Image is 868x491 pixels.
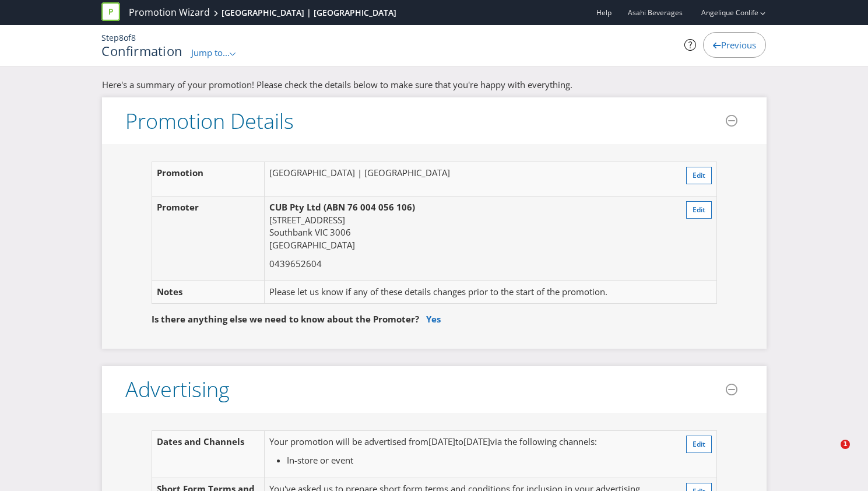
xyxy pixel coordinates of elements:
span: Step [101,32,119,43]
span: Your promotion will be advertised from [269,436,428,447]
span: to [455,436,463,447]
span: Is there anything else we need to know about the Promoter? [152,313,419,325]
td: Please let us know if any of these details changes prior to the start of the promotion. [265,281,667,303]
span: In-store or event [287,454,353,466]
p: 0439652604 [269,258,663,270]
button: Edit [686,436,712,453]
td: Dates and Channels [152,431,265,478]
span: Jump to... [191,47,230,58]
a: Angelique Conlife [690,8,758,17]
span: 8 [119,32,124,43]
span: Edit [693,439,705,449]
h3: Advertising [125,378,230,401]
a: Promotion Wizard [129,6,210,19]
span: 1 [841,440,850,449]
span: Edit [693,205,705,215]
td: Promotion [152,162,265,197]
span: Promoter [157,201,199,213]
iframe: Intercom live chat [817,440,845,468]
h3: Promotion Details [125,110,294,133]
button: Edit [686,201,712,219]
span: CUB Pty Ltd [269,201,321,213]
span: [GEOGRAPHIC_DATA] [269,239,355,251]
a: Yes [426,313,441,325]
span: [STREET_ADDRESS] [269,214,345,226]
span: Southbank [269,226,312,238]
td: [GEOGRAPHIC_DATA] | [GEOGRAPHIC_DATA] [265,162,667,197]
span: (ABN 76 004 056 106) [324,201,415,213]
span: via the following channels: [490,436,597,447]
div: [GEOGRAPHIC_DATA] | [GEOGRAPHIC_DATA] [222,7,396,19]
span: [DATE] [463,436,490,447]
a: Help [596,8,612,17]
span: Asahi Beverages [628,8,683,17]
span: Previous [721,39,756,51]
p: Here's a summary of your promotion! Please check the details below to make sure that you're happy... [102,79,767,91]
td: Notes [152,281,265,303]
span: VIC [315,226,328,238]
span: 3006 [330,226,351,238]
span: [DATE] [428,436,455,447]
span: Edit [693,170,705,180]
span: of [124,32,131,43]
span: 8 [131,32,136,43]
button: Edit [686,167,712,184]
h1: Confirmation [101,44,182,58]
